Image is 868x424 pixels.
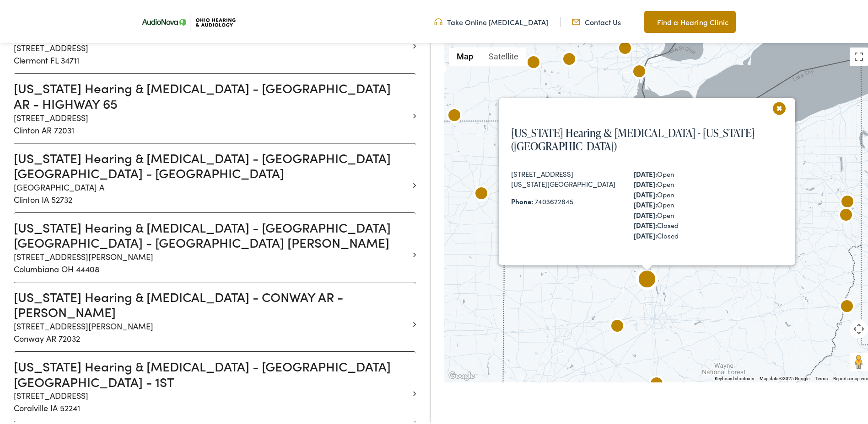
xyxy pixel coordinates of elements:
p: [STREET_ADDRESS] Clermont FL 34711 [14,40,409,64]
h3: [US_STATE] Hearing & [MEDICAL_DATA] - [GEOGRAPHIC_DATA] [GEOGRAPHIC_DATA] - 1ST [14,357,409,387]
a: Take Online [MEDICAL_DATA] [434,15,548,25]
img: Map pin icon to find Ohio Hearing & Audiology in Cincinnati, OH [644,15,652,26]
p: [STREET_ADDRESS] Clinton AR 72031 [14,110,409,134]
a: [US_STATE] Hearing & [MEDICAL_DATA] - [GEOGRAPHIC_DATA] AR - HIGHWAY 65 [STREET_ADDRESS]Clinton A... [14,79,409,134]
p: [STREET_ADDRESS][PERSON_NAME] Conway AR 72032 [14,318,409,343]
a: Contact Us [572,15,621,25]
h3: [US_STATE] Hearing & [MEDICAL_DATA] - [GEOGRAPHIC_DATA] [GEOGRAPHIC_DATA] - [GEOGRAPHIC_DATA] [14,148,409,179]
p: [GEOGRAPHIC_DATA] A Clinton IA 52732 [14,179,409,204]
h3: [US_STATE] Hearing & [MEDICAL_DATA] - [GEOGRAPHIC_DATA] AR - HIGHWAY 65 [14,79,409,109]
a: [US_STATE] Hearing & [MEDICAL_DATA] - [GEOGRAPHIC_DATA] [GEOGRAPHIC_DATA] - 1ST [STREET_ADDRESS]C... [14,357,409,412]
a: Find a Hearing Clinic [644,9,736,31]
p: [STREET_ADDRESS] Coralville IA 52241 [14,387,409,412]
h3: [US_STATE] Hearing & [MEDICAL_DATA] - [GEOGRAPHIC_DATA] [GEOGRAPHIC_DATA] - [GEOGRAPHIC_DATA] [PE... [14,218,409,249]
img: Mail icon representing email contact with Ohio Hearing in Cincinnati, OH [572,15,580,25]
p: [STREET_ADDRESS][PERSON_NAME] Columbiana OH 44408 [14,249,409,273]
a: [US_STATE] Hearing & [MEDICAL_DATA] - [GEOGRAPHIC_DATA] [GEOGRAPHIC_DATA] - [GEOGRAPHIC_DATA] [GE... [14,148,409,204]
img: Headphones icone to schedule online hearing test in Cincinnati, OH [434,15,442,25]
a: [US_STATE] Hearing & [MEDICAL_DATA] - CONWAY AR - [PERSON_NAME] [STREET_ADDRESS][PERSON_NAME]Conw... [14,287,409,343]
a: [US_STATE] Hearing & [MEDICAL_DATA] - [GEOGRAPHIC_DATA] [GEOGRAPHIC_DATA] - [GEOGRAPHIC_DATA] [PE... [14,218,409,273]
h3: [US_STATE] Hearing & [MEDICAL_DATA] - CONWAY AR - [PERSON_NAME] [14,287,409,318]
